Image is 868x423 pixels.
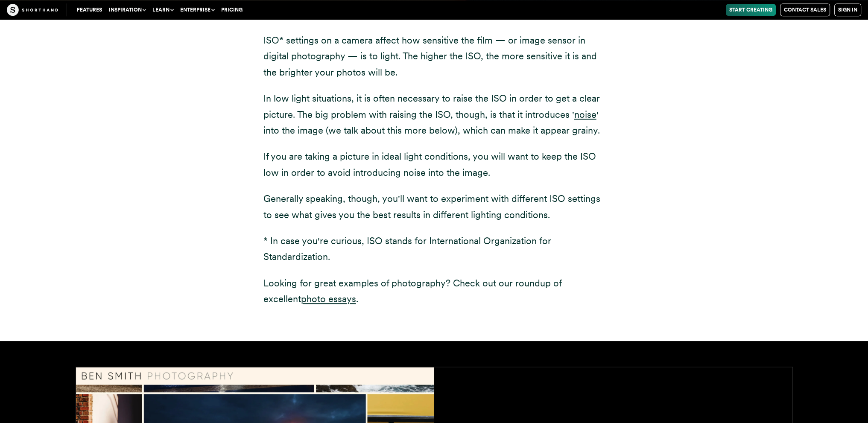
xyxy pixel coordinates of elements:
[263,32,605,80] p: ISO* settings on a camera affect how sensitive the film — or image sensor in digital photography ...
[7,4,58,16] img: The Craft
[263,90,605,138] p: In low light situations, it is often necessary to raise the ISO in order to get a clear picture. ...
[218,4,246,16] a: Pricing
[263,149,605,181] p: If you are taking a picture in ideal light conditions, you will want to keep the ISO low in order...
[263,275,605,307] p: Looking for great examples of photography? Check out our roundup of excellent .
[73,4,105,16] a: Features
[149,4,177,16] button: Learn
[834,3,861,16] a: Sign in
[263,191,605,223] p: Generally speaking, though, you'll want to experiment with different ISO settings to see what giv...
[177,4,218,16] button: Enterprise
[105,4,149,16] button: Inspiration
[301,293,356,304] a: photo essays
[574,109,596,120] a: noise
[780,3,830,16] a: Contact Sales
[726,4,776,16] a: Start Creating
[263,233,605,265] p: * In case you're curious, ISO stands for International Organization for Standardization.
